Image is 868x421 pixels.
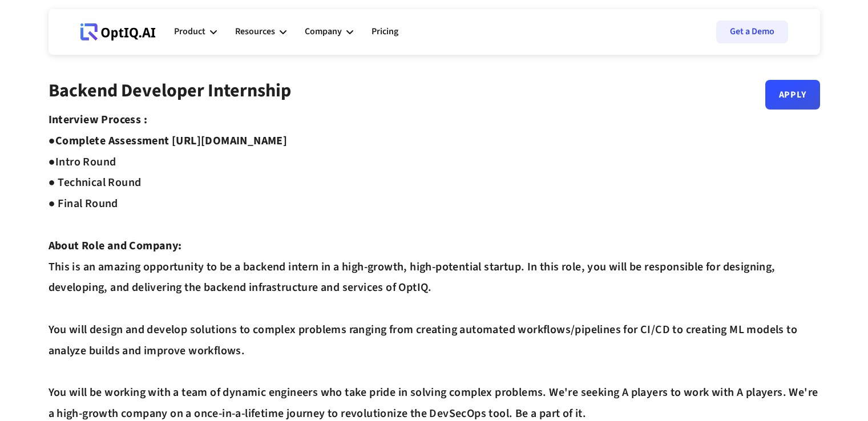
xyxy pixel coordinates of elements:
a: Apply [765,80,820,110]
strong: Complete Assessment [URL][DOMAIN_NAME] ● [49,133,288,170]
div: Product [174,15,217,49]
a: Get a Demo [716,21,788,43]
div: Company [305,15,353,49]
div: Company [305,24,342,39]
div: Resources [235,24,275,39]
a: Webflow Homepage [80,15,156,49]
strong: About Role and Company: [49,238,182,254]
strong: Backend Developer Internship [49,78,291,104]
strong: Interview Process : [49,112,148,128]
div: Product [174,24,205,39]
div: Webflow Homepage [80,40,81,41]
a: Pricing [372,15,398,49]
div: Resources [235,15,286,49]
